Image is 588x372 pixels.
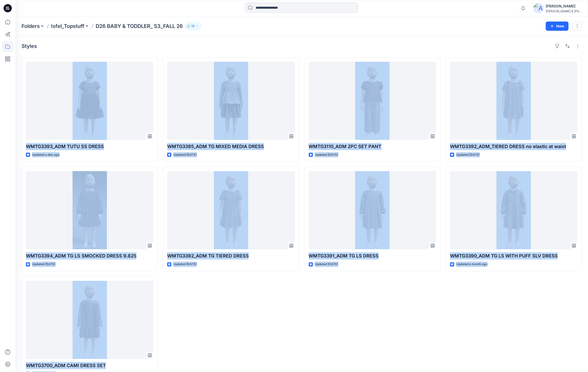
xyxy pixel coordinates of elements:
[315,152,338,158] p: Updated [DATE]
[26,171,153,249] a: WMTG3394_ADM TG LS SMOCKED DRESS 9.825
[309,171,436,249] a: WMTG3391_ADM TG LS DRESS
[26,252,153,260] p: WMTG3394_ADM TG LS SMOCKED DRESS 9.825
[26,281,153,359] a: WMTG3700_ADM CAMI DRESS SET
[22,43,37,49] h4: Styles
[533,3,544,13] img: avatar
[450,171,577,249] a: WMTG3390_ADM TG LS WITH PUFF SLV DRESS
[22,23,40,30] a: Folders
[167,252,295,260] p: WMTG3392_ADM TG TIERED DRESS
[309,143,436,150] p: WMTG3110_ADM 2PC SET PANT
[26,62,153,140] a: WMTG3393_ADM TUTU SS DRESS
[456,262,487,267] p: Updated a month ago
[185,23,201,30] button: 13
[26,362,153,369] p: WMTG3700_ADM CAMI DRESS SET
[450,62,577,140] a: WMTG3392_ADM_TIERED DRESS no elastic at waist
[456,152,480,158] p: Updated [DATE]
[167,171,295,249] a: WMTG3392_ADM TG TIERED DRESS
[309,252,436,260] p: WMTG3391_ADM TG LS DRESS
[546,9,582,13] div: [PERSON_NAME] & [PERSON_NAME]
[173,262,197,267] p: Updated [DATE]
[546,22,569,31] button: New
[51,23,84,30] a: Isfel_Topstuff
[191,23,195,29] p: 13
[546,3,582,9] div: [PERSON_NAME]
[315,262,338,267] p: Updated [DATE]
[167,62,295,140] a: WMTG3395_ADM TG MIXED MEDIA DRESS
[167,143,295,150] p: WMTG3395_ADM TG MIXED MEDIA DRESS
[96,23,183,30] p: D26 BABY & TODDLER_ S3_FALL 26
[32,152,59,158] p: Updated a day ago
[450,252,577,260] p: WMTG3390_ADM TG LS WITH PUFF SLV DRESS
[32,262,55,267] p: Updated [DATE]
[173,152,197,158] p: Updated [DATE]
[26,143,153,150] p: WMTG3393_ADM TUTU SS DRESS
[450,143,577,150] p: WMTG3392_ADM_TIERED DRESS no elastic at waist
[309,62,436,140] a: WMTG3110_ADM 2PC SET PANT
